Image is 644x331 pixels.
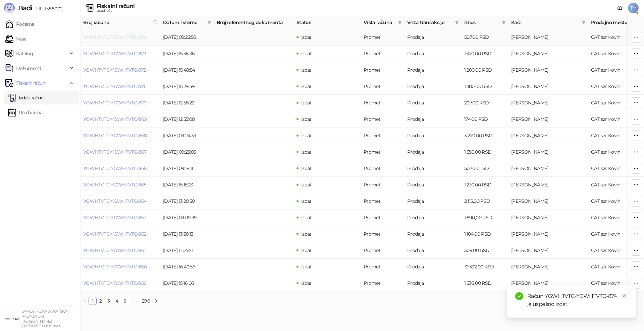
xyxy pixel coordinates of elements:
td: Promet [361,144,405,160]
td: Nebojša Mićović [508,177,588,193]
a: YGWHTVTC-YGWHTVTC-859 [83,280,147,286]
td: [DATE] 16:40:56 [160,259,214,275]
span: filter [582,20,586,24]
span: Izdat [301,116,312,122]
td: [DATE] 09:23:05 [160,144,214,160]
span: Izdat [301,51,312,57]
td: [DATE] 15:16:06 [160,275,214,292]
span: check-circle [515,292,523,300]
td: YGWHTVTC-YGWHTVTC-866 [80,160,160,177]
div: Račun YGWHTVTC-YGWHTVTC-874 je uspešno izdat [527,292,628,308]
li: 3 [105,297,113,305]
span: filter [580,17,587,27]
th: Status [294,16,361,29]
span: filter [206,17,213,27]
a: 1 [89,297,96,305]
span: Izdat [301,231,312,237]
span: Izdat [301,215,312,221]
span: filter [500,17,507,27]
td: Tatjana Micovic [508,210,588,226]
td: Tatjana Micovic [508,95,588,111]
span: filter [453,17,460,27]
td: 3.270,00 RSD [462,128,508,144]
td: Tatjana Micovic [508,259,588,275]
td: Tatjana Micovic [508,128,588,144]
a: YGWHTVTC-YGWHTVTC-868 [83,133,147,139]
a: YGWHTVTC-YGWHTVTC-870 [83,100,147,106]
li: 4 [113,297,121,305]
td: Promet [361,177,405,193]
td: YGWHTVTC-YGWHTVTC-867 [80,144,160,160]
td: Promet [361,226,405,242]
td: Prodaja [405,78,462,95]
span: Broj računa [83,19,150,26]
span: close [622,294,627,298]
span: left [83,299,87,303]
td: YGWHTVTC-YGWHTVTC-872 [80,62,160,78]
span: filter [396,17,403,27]
span: Izdat [301,165,312,171]
img: 64x64-companyLogo-ae27db6e-dfce-48a1-b68e-83471bd1bffd.png [5,312,19,325]
a: YGWHTVTC-YGWHTVTC-860 [83,264,147,270]
span: Badi [18,4,32,12]
td: [DATE] 11:04:51 [160,242,214,259]
span: filter [455,20,459,24]
td: [DATE] 15:48:54 [160,62,214,78]
td: 1.230,00 RSD [462,177,508,193]
td: Promet [361,259,405,275]
span: Izdat [301,133,312,139]
span: Izdat [301,182,312,188]
td: Prodaja [405,210,462,226]
td: 10.332,00 RSD [462,259,508,275]
th: Vrsta računa [361,16,405,29]
td: Promet [361,242,405,259]
td: Prodaja [405,193,462,210]
a: Kasa [5,32,26,46]
td: Promet [361,160,405,177]
div: Fiskalni računi [97,4,135,9]
a: YGWHTVTC-YGWHTVTC-867 [83,149,147,155]
a: YGWHTVTC-YGWHTVTC-864 [83,198,147,204]
td: YGWHTVTC-YGWHTVTC-868 [80,128,160,144]
td: [DATE] 13:38:13 [160,226,214,242]
td: [DATE] 09:24:39 [160,128,214,144]
a: YGWHTVTC-YGWHTVTC-874 [83,34,146,40]
td: Promet [361,111,405,128]
td: YGWHTVTC-YGWHTVTC-873 [80,46,160,62]
th: Broj referentnog dokumenta [214,16,294,29]
a: Izdati računi [8,91,45,104]
a: 3 [105,297,112,305]
td: Promet [361,78,405,95]
span: Izdat [301,198,312,204]
td: Prodaja [405,95,462,111]
div: Izdati računi [97,9,135,12]
td: [DATE] 12:55:08 [160,111,214,128]
td: Nebojša Mićović [508,78,588,95]
li: Sledeća strana [152,297,160,305]
button: left [80,297,89,305]
li: Sledećih 5 Strana [129,297,140,305]
span: Vrsta transakcije [407,19,452,26]
td: 507,00 RSD [462,29,508,46]
td: Prodaja [405,46,462,62]
span: filter [502,20,506,24]
span: Izdat [301,67,312,73]
td: Nebojša Mićović [508,62,588,78]
span: Izdat [301,83,312,89]
td: [DATE] 15:56:36 [160,46,214,62]
a: YGWHTVTC-YGWHTVTC-865 [83,182,147,188]
td: [DATE] 13:20:50 [160,193,214,210]
span: Vrsta računa [364,19,395,26]
span: Dokumenti [16,62,41,75]
td: 1.470,00 RSD [462,46,508,62]
td: Promet [361,128,405,144]
td: Tatjana Micovic [508,111,588,128]
td: 1.200,00 RSD [462,62,508,78]
td: Prodaja [405,226,462,242]
td: [DATE] 12:58:22 [160,95,214,111]
span: ••• [129,297,140,305]
li: 1 [89,297,97,305]
td: Promet [361,193,405,210]
td: Tatjana Micovic [508,226,588,242]
td: 309,00 RSD [462,242,508,259]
